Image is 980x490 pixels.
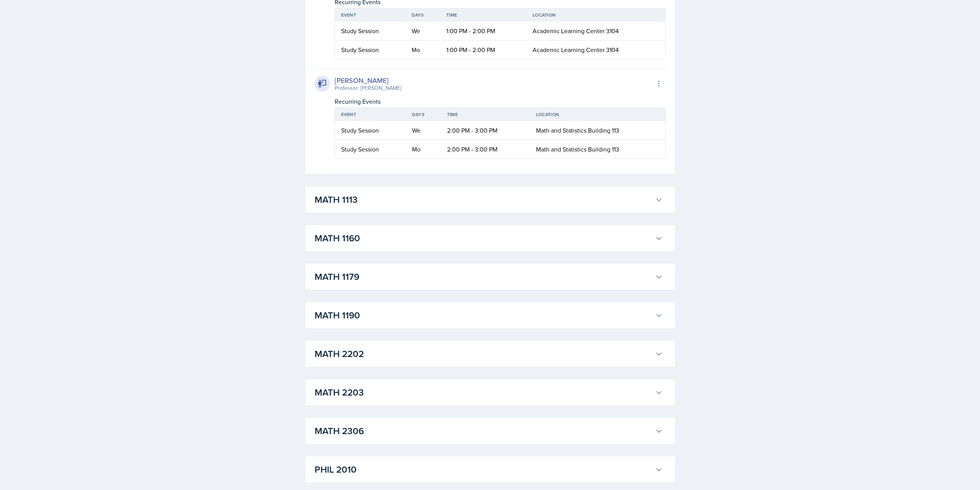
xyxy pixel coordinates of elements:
button: MATH 2306 [313,423,664,439]
th: Days [406,108,441,121]
button: MATH 2203 [313,384,664,401]
div: [PERSON_NAME] [335,75,401,86]
div: Study Session [341,145,400,154]
button: MATH 1160 [313,230,664,247]
button: MATH 1190 [313,307,664,324]
th: Location [526,8,665,22]
th: Days [405,8,440,22]
h3: MATH 2306 [315,424,652,438]
td: 2:00 PM - 3:00 PM [441,121,530,140]
th: Location [530,108,665,121]
h3: MATH 1190 [315,308,652,322]
th: Time [441,108,530,121]
td: 1:00 PM - 2:00 PM [440,22,526,40]
th: Event [335,8,405,22]
div: Study Session [341,126,400,135]
h3: MATH 2203 [315,386,652,399]
th: Time [440,8,526,22]
div: Study Session [341,45,399,54]
td: We [405,22,440,40]
button: PHIL 2010 [313,461,664,478]
div: Study Session [341,26,399,35]
h3: MATH 2202 [315,347,652,361]
td: We [406,121,441,140]
span: Math and Statistics Building 113 [536,145,619,153]
h3: MATH 1113 [315,193,652,207]
span: Academic Learning Center 3104 [533,45,619,54]
td: 2:00 PM - 3:00 PM [441,140,530,158]
div: Professor: [PERSON_NAME] [335,84,401,92]
h3: MATH 1160 [315,231,652,245]
span: Math and Statistics Building 113 [536,126,619,135]
span: Academic Learning Center 3104 [533,27,619,35]
button: MATH 1113 [313,191,664,208]
td: Mo [405,40,440,59]
th: Event [335,108,406,121]
h3: PHIL 2010 [315,463,652,477]
button: MATH 1179 [313,268,664,285]
td: 1:00 PM - 2:00 PM [440,40,526,59]
td: Mo [406,140,441,158]
h3: MATH 1179 [315,270,652,284]
button: MATH 2202 [313,345,664,362]
div: Recurring Events [335,97,666,106]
